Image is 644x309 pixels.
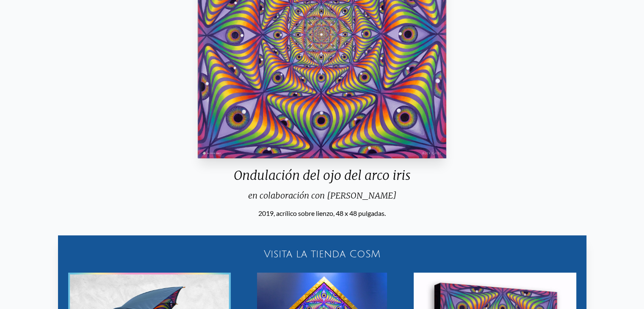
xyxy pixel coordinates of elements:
[233,167,410,183] font: Ondulación del ojo del arco iris
[264,248,381,259] font: Visita la tienda CoSM
[63,240,581,268] a: Visita la tienda CoSM
[248,190,396,201] font: en colaboración con [PERSON_NAME]
[258,209,386,217] font: 2019, acrílico sobre lienzo, 48 x 48 pulgadas.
